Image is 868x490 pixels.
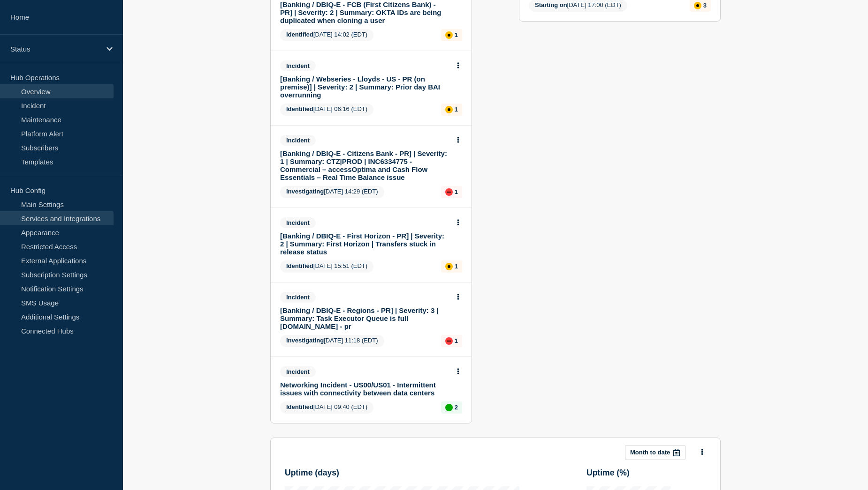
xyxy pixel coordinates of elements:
[286,31,313,38] span: Identified
[280,260,373,273] span: [DATE] 15:51 (EDT)
[280,401,373,414] span: [DATE] 09:40 (EDT)
[285,468,519,478] h3: Uptime ( days )
[703,2,707,9] p: 3
[535,1,567,8] span: Starting on
[280,366,316,377] span: Incident
[280,381,449,397] a: Networking Incident - US00/US01 - Intermittent issues with connectivity between data centers
[455,31,458,38] p: 1
[445,188,453,196] div: down
[445,263,453,270] div: affected
[286,262,313,269] span: Identified
[280,135,316,146] span: Incident
[445,31,453,39] div: affected
[280,232,449,256] a: [Banking / DBIQ-E - First Horizon - PR] | Severity: 2 | Summary: First Horizon | Transfers stuck ...
[280,217,316,228] span: Incident
[694,2,701,9] div: affected
[286,403,313,410] span: Identified
[286,337,324,344] span: Investigating
[280,29,373,41] span: [DATE] 14:02 (EDT)
[586,468,706,478] h3: Uptime ( % )
[280,75,449,99] a: [Banking / Webseries - Lloyds - US - PR (on premise)] | Severity: 2 | Summary: Prior day BAI over...
[10,45,100,53] p: Status
[280,292,316,303] span: Incident
[455,404,458,411] p: 2
[280,0,449,24] a: [Banking / DBIQ-E - FCB (First Citizens Bank) - PR] | Severity: 2 | Summary: OKTA IDs are being d...
[455,337,458,344] p: 1
[280,335,384,347] span: [DATE] 11:18 (EDT)
[286,105,313,112] span: Identified
[445,106,453,113] div: affected
[455,106,458,113] p: 1
[630,449,670,456] p: Month to date
[625,445,685,460] button: Month to date
[455,188,458,195] p: 1
[280,104,373,116] span: [DATE] 06:16 (EDT)
[286,188,324,195] span: Investigating
[280,186,384,198] span: [DATE] 14:29 (EDT)
[445,404,453,411] div: up
[280,149,449,181] a: [Banking / DBIQ-E - Citizens Bank - PR] | Severity: 1 | Summary: CTZ|PROD | INC6334775 - Commerci...
[455,263,458,270] p: 1
[445,337,453,345] div: down
[280,306,449,330] a: [Banking / DBIQ-E - Regions - PR] | Severity: 3 | Summary: Task Executor Queue is full [DOMAIN_NA...
[280,60,316,71] span: Incident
